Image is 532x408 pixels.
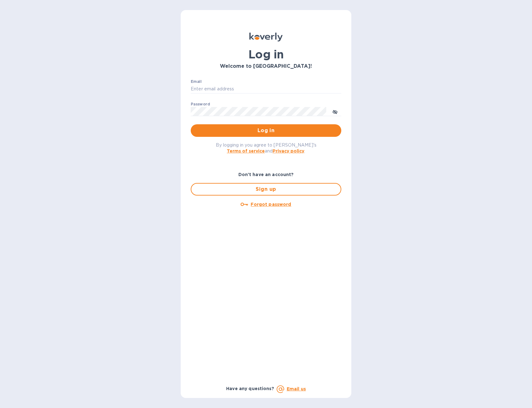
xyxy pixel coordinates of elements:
[191,124,341,137] button: Log in
[249,33,283,41] img: Koverly
[251,202,291,207] u: Forgot password
[196,185,336,193] span: Sign up
[191,63,341,69] h3: Welcome to [GEOGRAPHIC_DATA]!
[273,148,304,153] a: Privacy policy
[226,386,274,391] b: Have any questions?
[191,102,210,106] label: Password
[329,105,341,118] button: toggle password visibility
[191,80,202,83] label: Email
[216,142,317,153] span: By logging in you agree to [PERSON_NAME]'s and .
[287,386,306,391] a: Email us
[191,183,341,196] button: Sign up
[191,84,341,94] input: Enter email address
[238,172,294,177] b: Don't have an account?
[196,127,336,134] span: Log in
[191,48,341,61] h1: Log in
[227,148,265,153] a: Terms of service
